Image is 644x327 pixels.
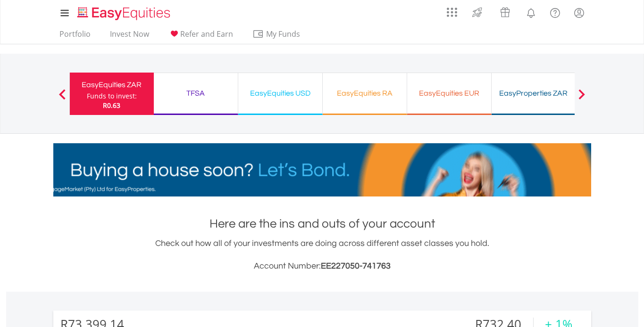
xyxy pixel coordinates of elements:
div: EasyEquities USD [244,87,317,100]
span: EE227050-741763 [321,262,391,270]
div: EasyEquities ZAR [75,78,148,91]
div: Funds to invest: [87,91,137,101]
a: Home page [74,2,174,21]
div: EasyProperties ZAR [497,87,570,100]
img: thrive-v2.svg [469,5,485,20]
h1: Here are the ins and outs of your account [53,215,591,232]
a: Refer and Earn [165,29,237,44]
img: grid-menu-icon.svg [447,7,457,17]
span: My Funds [252,28,314,40]
a: FAQ's and Support [543,2,567,21]
img: vouchers-v2.svg [497,5,513,20]
a: Vouchers [491,2,519,20]
span: Refer and Earn [180,29,233,39]
div: TFSA [159,87,232,100]
a: Portfolio [56,29,94,44]
a: AppsGrid [441,2,463,17]
h3: Account Number: [53,260,591,273]
button: Previous [53,94,72,103]
img: EasyMortage Promotion Banner [53,143,591,196]
a: Notifications [519,2,543,21]
a: Invest Now [106,29,153,44]
div: EasyEquities EUR [413,87,485,100]
span: R0.63 [103,101,120,110]
div: EasyEquities RA [328,87,401,100]
div: Check out how all of your investments are doing across different asset classes you hold. [53,237,591,273]
img: EasyEquities_Logo.png [75,6,174,21]
a: My Profile [567,2,591,23]
button: Next [572,94,591,103]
